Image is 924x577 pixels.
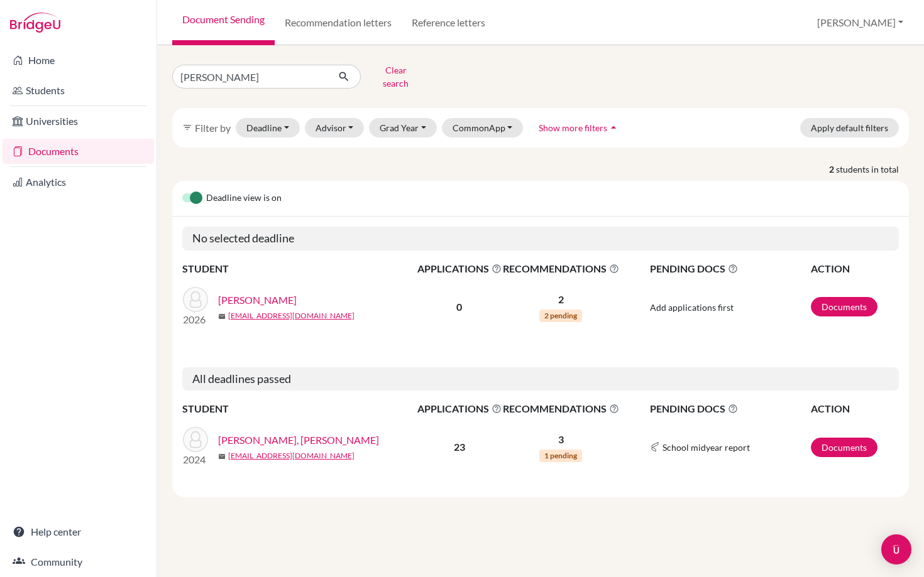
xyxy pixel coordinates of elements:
a: Documents [811,438,877,457]
button: Grad Year [369,118,437,138]
button: Apply default filters [800,118,899,138]
span: mail [218,313,226,320]
strong: 2 [829,163,836,176]
h5: No selected deadline [182,227,899,251]
button: Show more filtersarrow_drop_up [528,118,630,138]
img: Kim, Yijin [183,287,208,312]
b: 23 [454,441,465,453]
i: filter_list [182,122,192,132]
a: [EMAIL_ADDRESS][DOMAIN_NAME] [228,310,355,321]
div: Open Intercom Messenger [881,534,911,564]
a: Help center [3,519,154,544]
span: 1 pending [539,450,582,462]
img: Common App logo [650,442,660,452]
span: APPLICATIONS [417,401,502,416]
span: School midyear report [663,441,750,454]
a: [PERSON_NAME] [218,293,297,308]
b: 0 [456,301,462,313]
a: Community [3,549,154,574]
span: Add applications first [650,302,734,313]
th: ACTION [810,401,899,417]
a: Analytics [3,170,154,195]
th: STUDENT [182,401,417,417]
th: ACTION [810,261,899,277]
span: Filter by [195,122,231,134]
span: Show more filters [539,122,607,133]
span: PENDING DOCS [650,261,810,276]
p: 2 [503,292,619,307]
a: Documents [811,297,877,316]
span: RECOMMENDATIONS [503,261,619,276]
img: Bridge-U [10,13,60,33]
span: mail [218,453,226,460]
a: Documents [3,139,154,164]
h5: All deadlines passed [182,367,899,391]
img: Kim, Yirhim [183,427,208,452]
a: Home [3,48,154,73]
span: APPLICATIONS [417,261,502,276]
a: [PERSON_NAME], [PERSON_NAME] [218,433,379,448]
button: Clear search [361,60,431,93]
a: Universities [3,109,154,134]
button: [PERSON_NAME] [811,11,909,35]
span: Deadline view is on [206,191,282,206]
input: Find student by name... [172,65,328,89]
button: Deadline [236,118,300,138]
p: 3 [503,432,619,447]
span: students in total [836,163,909,176]
th: STUDENT [182,261,417,277]
span: 2 pending [539,310,582,322]
span: RECOMMENDATIONS [503,401,619,416]
a: Students [3,78,154,103]
i: arrow_drop_up [607,121,620,134]
button: CommonApp [442,118,524,138]
span: PENDING DOCS [650,401,810,416]
p: 2024 [183,452,208,467]
button: Advisor [305,118,365,138]
p: 2026 [183,312,208,327]
a: [EMAIL_ADDRESS][DOMAIN_NAME] [228,450,355,461]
